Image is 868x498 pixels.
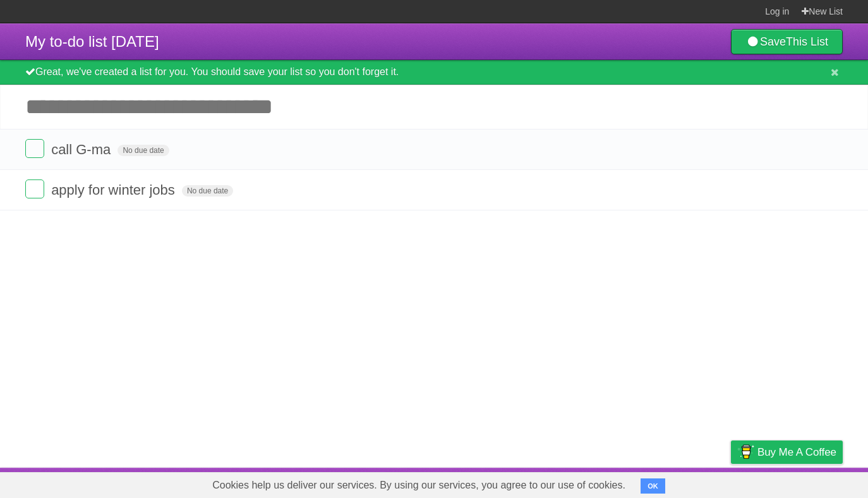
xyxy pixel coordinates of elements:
b: This List [786,35,828,48]
span: Buy me a coffee [757,441,836,463]
label: Done [25,139,44,158]
a: Privacy [714,471,747,495]
span: call G-ma [51,142,114,157]
span: My to-do list [DATE] [25,33,159,50]
a: Suggest a feature [763,471,843,495]
a: SaveThis List [731,29,843,54]
a: Developers [605,471,656,495]
a: Terms [672,471,699,495]
span: Cookies help us deliver our services. By using our services, you agree to our use of cookies. [200,473,638,498]
span: apply for winter jobs [51,182,178,198]
label: Done [25,179,44,198]
span: No due date [118,145,169,156]
a: About [563,471,589,495]
a: Buy me a coffee [731,440,843,464]
span: No due date [182,185,233,197]
img: Buy me a coffee [737,441,754,463]
button: OK [641,478,665,494]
